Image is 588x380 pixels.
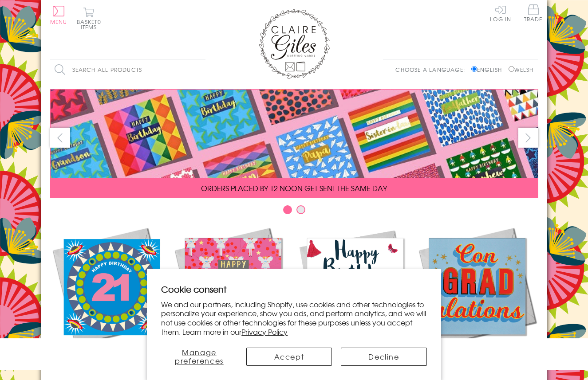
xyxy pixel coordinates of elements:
span: Menu [50,18,67,26]
button: next [518,128,538,148]
input: English [471,66,477,72]
h2: Cookie consent [161,283,427,295]
p: We and our partners, including Shopify, use cookies and other technologies to personalize your ex... [161,300,427,337]
span: Manage preferences [175,347,224,366]
a: Privacy Policy [241,326,288,337]
input: Welsh [509,66,514,72]
a: Academic [416,225,538,364]
button: Carousel Page 1 (Current Slide) [283,205,292,214]
span: ORDERS PLACED BY 12 NOON GET SENT THE SAME DAY [201,183,387,193]
label: English [471,66,506,74]
button: Menu [50,6,67,24]
span: Trade [524,4,543,22]
input: Search all products [50,60,205,80]
label: Welsh [509,66,534,74]
a: Birthdays [294,225,416,364]
img: Claire Giles Greetings Cards [259,9,330,79]
a: Trade [524,4,543,24]
a: Christmas [172,225,294,364]
button: Manage preferences [161,348,237,366]
a: Log In [490,4,511,22]
div: Carousel Pagination [50,205,538,219]
button: Decline [341,348,427,366]
button: Basket0 items [77,7,101,30]
button: Accept [246,348,332,366]
button: prev [50,128,70,148]
a: New Releases [50,225,172,364]
input: Search [197,60,205,80]
p: Choose a language: [395,66,470,74]
span: 0 items [81,18,101,31]
button: Carousel Page 2 [296,205,305,214]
